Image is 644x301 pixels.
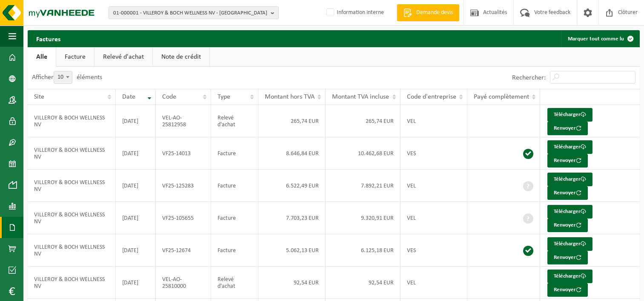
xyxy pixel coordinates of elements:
span: Site [34,94,44,100]
a: Télécharger [547,173,592,186]
td: VEL-AO-25812958 [156,105,212,137]
button: Renvoyer [547,154,588,168]
td: 92,54 EUR [258,267,326,299]
a: Note de crédit [153,47,209,67]
label: Rechercher: [512,74,546,81]
span: Code d'entreprise [407,94,456,100]
span: Montant TVA incluse [332,94,389,100]
button: Renvoyer [547,219,588,232]
span: Type [218,94,230,100]
td: VF25-105655 [156,202,212,234]
td: VILLEROY & BOCH WELLNESS NV [28,137,116,170]
td: 7.703,23 EUR [258,202,326,234]
span: Montant hors TVA [265,94,315,100]
td: Facture [211,170,258,202]
a: Télécharger [547,108,592,122]
a: Télécharger [547,205,592,219]
td: VF25-12674 [156,234,212,267]
a: Relevé d'achat [94,47,152,67]
td: Facture [211,202,258,234]
button: 01-000001 - VILLEROY & BOCH WELLNESS NV - [GEOGRAPHIC_DATA] [109,6,279,19]
td: VEL [401,202,467,234]
a: Télécharger [547,237,592,251]
td: Relevé d'achat [211,105,258,137]
a: Télécharger [547,140,592,154]
td: VEL-AO-25810000 [156,267,212,299]
a: Télécharger [547,270,592,283]
td: [DATE] [116,137,156,170]
a: Demande devis [397,4,459,21]
a: Facture [56,47,94,67]
button: Renvoyer [547,283,588,297]
td: VILLEROY & BOCH WELLNESS NV [28,105,116,137]
td: VILLEROY & BOCH WELLNESS NV [28,170,116,202]
td: Facture [211,234,258,267]
button: Renvoyer [547,122,588,135]
span: Payé complètement [474,94,529,100]
td: VES [401,137,467,170]
label: Afficher éléments [32,74,102,81]
td: 92,54 EUR [326,267,400,299]
td: VEL [401,105,467,137]
button: Renvoyer [547,186,588,200]
span: 10 [54,71,72,84]
a: Alle [28,47,56,67]
td: [DATE] [116,202,156,234]
td: 7.892,21 EUR [326,170,400,202]
td: 265,74 EUR [258,105,326,137]
td: VF25-14013 [156,137,212,170]
span: 10 [54,71,72,83]
td: 10.462,68 EUR [326,137,400,170]
td: VES [401,234,467,267]
span: 01-000001 - VILLEROY & BOCH WELLNESS NV - [GEOGRAPHIC_DATA] [113,7,267,20]
td: 6.522,49 EUR [258,170,326,202]
td: VILLEROY & BOCH WELLNESS NV [28,234,116,267]
td: 8.646,84 EUR [258,137,326,170]
td: [DATE] [116,105,156,137]
td: Relevé d'achat [211,267,258,299]
span: Code [162,94,176,100]
td: 6.125,18 EUR [326,234,400,267]
td: VILLEROY & BOCH WELLNESS NV [28,267,116,299]
td: VF25-125283 [156,170,212,202]
button: Renvoyer [547,251,588,264]
td: Facture [211,137,258,170]
td: 5.062,13 EUR [258,234,326,267]
td: 9.320,91 EUR [326,202,400,234]
td: 265,74 EUR [326,105,400,137]
td: VEL [401,267,467,299]
span: Date [122,94,135,100]
td: VILLEROY & BOCH WELLNESS NV [28,202,116,234]
td: [DATE] [116,267,156,299]
td: [DATE] [116,234,156,267]
h2: Factures [28,30,69,47]
td: VEL [401,170,467,202]
span: Demande devis [414,9,455,17]
label: Information interne [325,6,384,19]
td: [DATE] [116,170,156,202]
button: Marquer tout comme lu [561,30,639,47]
